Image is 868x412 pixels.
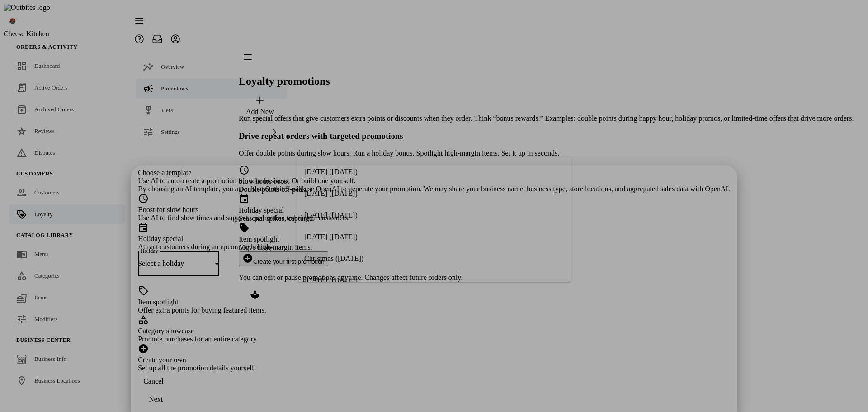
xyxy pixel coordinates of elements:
[304,255,363,263] span: Christmas ([DATE])
[304,276,358,284] span: [DATE] ([DATE])
[304,168,358,176] span: [DATE] ([DATE])
[304,211,358,219] span: [DATE] ([DATE])
[304,233,358,241] span: [DATE] ([DATE])
[304,189,358,198] span: [DATE] ([DATE])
